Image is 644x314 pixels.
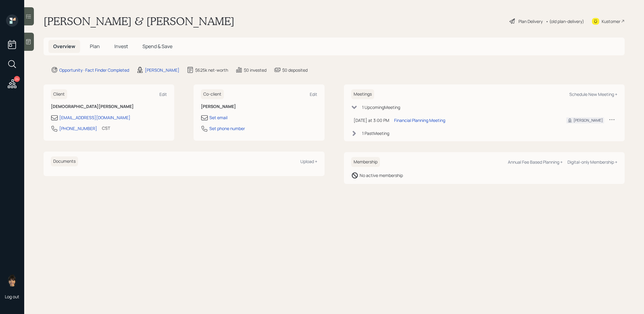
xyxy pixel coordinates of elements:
h6: [DEMOGRAPHIC_DATA][PERSON_NAME] [51,104,167,109]
div: Opportunity · Fact Finder Completed [59,67,129,73]
div: $0 invested [244,67,266,73]
div: CST [102,125,110,131]
div: [PERSON_NAME] [574,118,603,123]
div: Kustomer [602,18,620,25]
h6: Documents [51,156,78,166]
h6: Membership [351,157,380,167]
span: Plan [90,43,100,50]
div: No active membership [360,172,403,178]
div: [DATE] at 3:00 PM [354,117,389,123]
div: $0 deposited [282,67,308,73]
div: 24 [14,76,20,82]
h1: [PERSON_NAME] & [PERSON_NAME] [44,15,234,28]
h6: [PERSON_NAME] [201,104,317,109]
span: Spend & Save [142,43,172,50]
div: • (old plan-delivery) [546,18,584,25]
div: Edit [310,91,317,97]
div: [EMAIL_ADDRESS][DOMAIN_NAME] [59,114,130,121]
div: Edit [159,91,167,97]
h6: Co-client [201,89,224,99]
img: treva-nostdahl-headshot.png [6,274,18,286]
h6: Client [51,89,67,99]
span: Invest [114,43,128,50]
span: Overview [53,43,75,50]
div: Upload + [300,159,317,164]
div: 1 Upcoming Meeting [362,104,400,110]
div: Schedule New Meeting + [569,91,617,97]
div: $625k net-worth [195,67,228,73]
div: [PERSON_NAME] [145,67,179,73]
h6: Meetings [351,89,374,99]
div: Set email [209,114,227,121]
div: 1 Past Meeting [362,130,389,136]
div: Log out [5,294,19,299]
div: [PHONE_NUMBER] [59,125,97,132]
div: Annual Fee Based Planning + [508,159,563,165]
div: Plan Delivery [518,18,543,25]
div: Set phone number [209,125,245,132]
div: Financial Planning Meeting [394,117,445,123]
div: Digital-only Membership + [567,159,617,165]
